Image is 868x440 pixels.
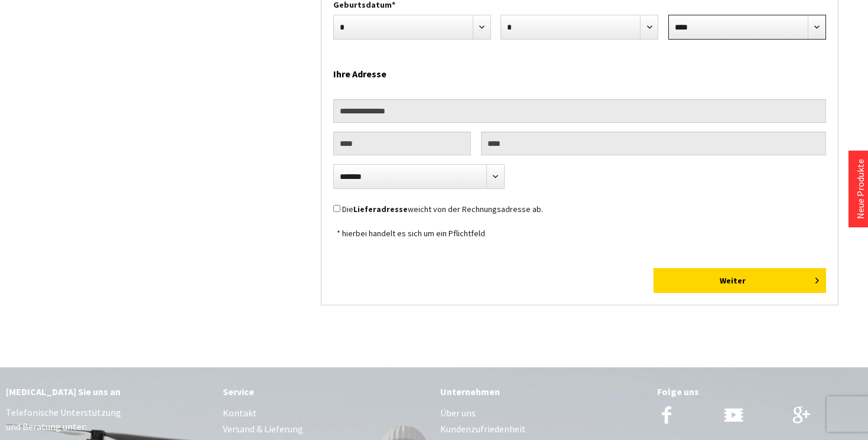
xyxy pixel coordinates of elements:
[353,204,408,214] strong: Lieferadresse
[654,268,826,293] button: Weiter
[6,384,211,399] div: [MEDICAL_DATA] Sie uns an
[440,384,645,399] div: Unternehmen
[657,384,862,399] div: Folge uns
[337,228,823,256] div: * hierbei handelt es sich um ein Pflichtfeld
[223,384,428,399] div: Service
[440,421,645,437] a: Kundenzufriedenheit
[440,405,645,421] a: Über uns
[223,405,428,421] a: Kontakt
[854,159,866,219] a: Neue Produkte
[223,421,428,437] a: Versand & Lieferung
[333,54,826,87] h2: Ihre Adresse
[342,204,543,214] label: Die weicht von der Rechnungsadresse ab.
